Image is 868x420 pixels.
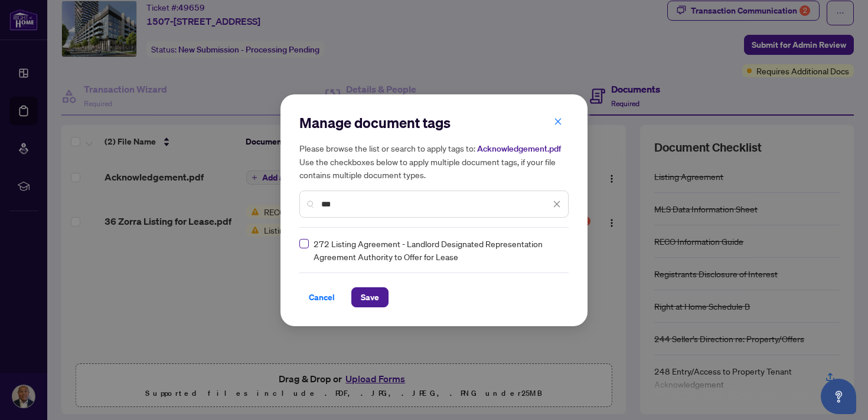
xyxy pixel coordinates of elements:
[314,237,562,263] span: 272 Listing Agreement - Landlord Designated Representation Agreement Authority to Offer for Lease
[299,113,569,132] h2: Manage document tags
[821,379,856,414] button: Open asap
[299,287,344,307] button: Cancel
[361,288,379,307] span: Save
[477,143,561,154] span: Acknowledgement.pdf
[309,288,335,307] span: Cancel
[553,200,561,208] span: close
[299,142,569,181] h5: Please browse the list or search to apply tags to: Use the checkboxes below to apply multiple doc...
[554,117,562,126] span: close
[351,287,389,307] button: Save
